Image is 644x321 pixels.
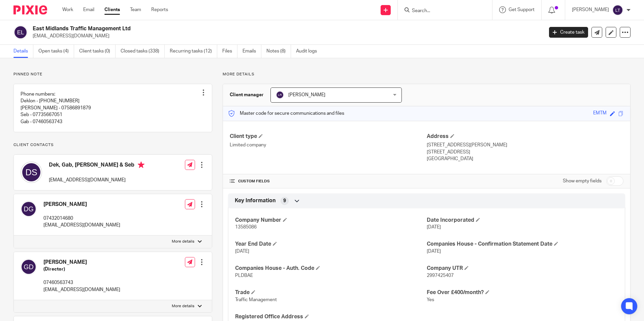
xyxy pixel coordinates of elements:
[170,45,217,58] a: Recurring tasks (12)
[62,6,73,13] a: Work
[283,198,286,204] span: 9
[235,197,276,204] span: Key Information
[427,142,623,148] p: [STREET_ADDRESS][PERSON_NAME]
[43,286,120,293] p: [EMAIL_ADDRESS][DOMAIN_NAME]
[276,91,284,99] img: svg%3E
[151,6,168,13] a: Reports
[235,289,426,296] h4: Trade
[33,25,438,32] h2: East Midlands Traffic Management Ltd
[266,45,291,58] a: Notes (8)
[13,142,212,148] p: Client contacts
[427,241,618,248] h4: Companies House - Confirmation Statement Date
[563,178,602,184] label: Show empty fields
[288,93,325,97] span: [PERSON_NAME]
[235,313,426,320] h4: Registered Office Address
[235,273,253,278] span: PLDBAE
[235,241,426,248] h4: Year End Date
[13,45,33,58] a: Details
[427,297,434,302] span: Yes
[230,179,426,184] h4: CUSTOM FIELDS
[593,110,607,117] div: EMTM
[43,279,120,286] p: 07460563743
[612,5,623,15] img: svg%3E
[427,289,618,296] h4: Fee Over £400/month?
[243,45,261,58] a: Emails
[138,162,144,168] i: Primary
[33,33,539,39] p: [EMAIL_ADDRESS][DOMAIN_NAME]
[172,304,194,309] p: More details
[427,155,623,162] p: [GEOGRAPHIC_DATA]
[43,259,120,266] h4: [PERSON_NAME]
[235,265,426,272] h4: Companies House - Auth. Code
[43,215,120,222] p: 07432014680
[427,133,623,140] h4: Address
[43,222,120,228] p: [EMAIL_ADDRESS][DOMAIN_NAME]
[83,6,94,13] a: Email
[427,225,441,229] span: [DATE]
[230,142,426,148] p: Limited company
[427,249,441,254] span: [DATE]
[21,259,37,275] img: svg%3E
[509,7,535,12] span: Get Support
[49,162,144,170] h4: Dek, Gab, [PERSON_NAME] & Seb
[222,45,237,58] a: Files
[43,201,120,208] h4: [PERSON_NAME]
[427,149,623,155] p: [STREET_ADDRESS]
[104,6,120,13] a: Clients
[235,217,426,224] h4: Company Number
[13,72,212,77] p: Pinned note
[49,177,144,183] p: [EMAIL_ADDRESS][DOMAIN_NAME]
[427,273,454,278] span: 2997425407
[121,45,165,58] a: Closed tasks (338)
[38,45,74,58] a: Open tasks (4)
[230,92,264,98] h3: Client manager
[43,266,120,273] h5: (Director)
[235,249,249,254] span: [DATE]
[230,133,426,140] h4: Client type
[235,297,277,302] span: Traffic Management
[21,201,37,217] img: svg%3E
[228,110,344,117] p: Master code for secure communications and files
[427,265,618,272] h4: Company UTR
[549,27,588,38] a: Create task
[223,72,631,77] p: More details
[235,225,257,229] span: 13585086
[13,5,47,14] img: Pixie
[21,162,42,183] img: svg%3E
[130,6,141,13] a: Team
[427,217,618,224] h4: Date Incorporated
[172,239,194,244] p: More details
[411,8,472,14] input: Search
[79,45,116,58] a: Client tasks (0)
[296,45,322,58] a: Audit logs
[572,6,609,13] p: [PERSON_NAME]
[13,25,28,39] img: svg%3E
